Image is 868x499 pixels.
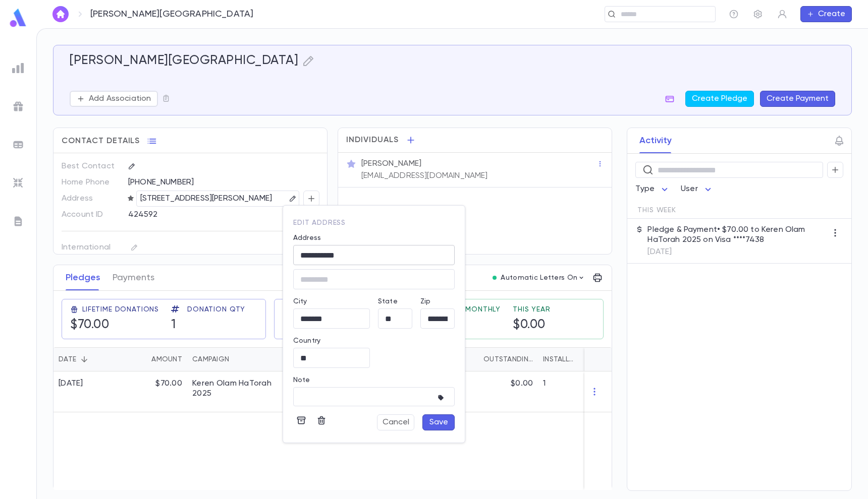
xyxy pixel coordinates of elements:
[293,337,320,345] label: Country
[378,297,398,305] label: State
[293,234,321,242] label: Address
[420,297,430,305] label: Zip
[422,414,455,430] button: Save
[377,414,414,430] button: Cancel
[293,219,346,226] span: edit address
[293,376,310,384] label: Note
[293,297,307,305] label: City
